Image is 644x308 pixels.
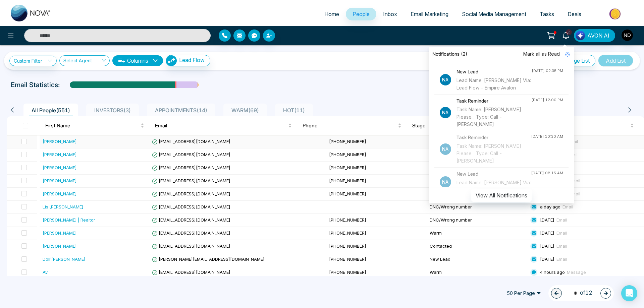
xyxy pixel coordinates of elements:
div: [PERSON_NAME] [43,151,77,158]
div: [DATE] 10:30 AM [531,134,563,139]
button: View All Notifications [471,189,532,202]
th: Phone [297,116,407,135]
span: INVESTORS ( 3 ) [92,107,133,114]
h4: New Lead [457,68,532,75]
span: [DATE] [540,256,554,262]
a: Lead FlowLead Flow [163,55,210,66]
span: Tasks [540,11,554,17]
div: Open Intercom Messenger [621,285,637,301]
h4: New Lead [457,170,531,178]
div: Avi [43,269,49,275]
span: [DATE] [540,217,554,223]
button: Columnsdown [112,55,163,66]
td: DNC/Wrong number [427,148,528,162]
div: [PERSON_NAME] [43,230,77,236]
td: New Lead [427,253,528,266]
span: Deals [568,11,581,17]
h4: Task Reminder [457,97,531,105]
td: Contacted [427,240,528,253]
button: AVON AI [574,29,615,42]
td: Contacted [427,162,528,175]
a: Inbox [376,8,404,20]
span: WARM ( 69 ) [229,107,262,114]
span: Lead Flow [179,57,205,63]
td: DNC/Wrong number [427,201,528,214]
p: Na [440,143,451,155]
p: Email Statistics: [11,80,60,90]
span: [DATE] [540,230,554,236]
span: 50 Per Page [502,288,546,299]
span: All People ( 551 ) [29,107,73,114]
span: [PHONE_NUMBER] [329,178,366,183]
button: Manage List [554,55,595,66]
span: 2 [566,29,572,35]
div: Doll’[PERSON_NAME] [43,256,86,262]
div: Notifications (2) [429,47,574,61]
span: [PHONE_NUMBER] [329,152,366,157]
span: [PHONE_NUMBER] [329,165,366,170]
span: Email [155,122,287,130]
span: [EMAIL_ADDRESS][DOMAIN_NAME] [152,165,230,170]
div: [PERSON_NAME] [43,243,77,249]
span: [PHONE_NUMBER] [329,269,366,275]
button: Lead Flow [166,55,210,66]
div: Lead Name: [PERSON_NAME] Via: Lead Flow - Empire Avalon [457,77,532,91]
span: a day ago [540,204,560,209]
span: [PHONE_NUMBER] [329,191,366,196]
div: [PERSON_NAME] [43,138,77,145]
span: [EMAIL_ADDRESS][DOMAIN_NAME] [152,152,230,157]
span: Email [570,191,580,196]
div: Lead Name: [PERSON_NAME] Via: Lead Flow - Empire Avalon [457,179,531,194]
span: First Name [45,122,139,130]
a: Home [318,8,346,20]
span: [PERSON_NAME][EMAIL_ADDRESS][DOMAIN_NAME] [152,256,265,262]
div: [DATE] 08:15 AM [531,170,563,176]
div: [PERSON_NAME] [43,164,77,171]
td: Warm [427,266,528,279]
span: Email [556,243,567,249]
p: Na [440,107,451,118]
div: Task Name: [PERSON_NAME] Please... Type: Call - [PERSON_NAME] [457,106,531,128]
p: Na [440,74,451,85]
div: [PERSON_NAME] | Realtor [43,217,95,223]
th: Stage [407,116,517,135]
td: Warm [427,227,528,240]
a: Tasks [533,8,561,20]
p: Na [440,176,451,188]
span: AVON AI [587,32,609,40]
td: New Lead [427,188,528,201]
span: [EMAIL_ADDRESS][DOMAIN_NAME] [152,204,230,209]
span: Stage [412,122,506,130]
span: People [353,11,370,17]
span: HOT ( 11 ) [280,107,308,114]
th: First Name [40,116,150,135]
th: Email [150,116,298,135]
span: [PHONE_NUMBER] [329,243,366,249]
span: [PHONE_NUMBER] [329,256,366,262]
span: of 12 [570,289,592,298]
span: [EMAIL_ADDRESS][DOMAIN_NAME] [152,217,230,223]
a: Deals [561,8,588,20]
span: [DATE] [540,243,554,249]
img: Lead Flow [576,31,585,40]
div: Task Name: [PERSON_NAME] Please... Type: Call - [PERSON_NAME] [457,142,531,165]
a: Custom Filter [9,56,57,66]
a: 2 [558,29,574,41]
span: Home [324,11,339,17]
div: [DATE] 02:35 PM [532,68,563,74]
div: [DATE] 12:00 PM [531,97,563,103]
div: [PERSON_NAME] [43,177,77,184]
span: [PHONE_NUMBER] [329,139,366,144]
span: Email [556,217,567,223]
a: Social Media Management [455,8,533,20]
span: [EMAIL_ADDRESS][DOMAIN_NAME] [152,230,230,236]
span: Email Marketing [411,11,448,17]
span: [PHONE_NUMBER] [329,217,366,223]
img: Market-place.gif [591,6,640,21]
td: Unspecified [427,135,528,148]
div: Lis [PERSON_NAME] [43,203,84,210]
img: Nova CRM Logo [11,5,51,21]
th: Last Communication [517,116,644,135]
span: [PHONE_NUMBER] [329,230,366,236]
span: Email [556,256,567,262]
